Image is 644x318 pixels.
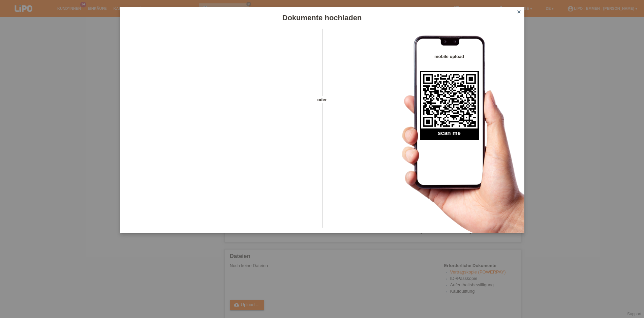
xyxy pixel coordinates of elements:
h2: scan me [420,130,479,140]
i: close [516,9,522,15]
span: oder [310,96,334,103]
iframe: Upload [130,46,310,214]
a: close [515,8,523,16]
h4: mobile upload [420,54,479,59]
h1: Dokumente hochladen [120,13,524,22]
